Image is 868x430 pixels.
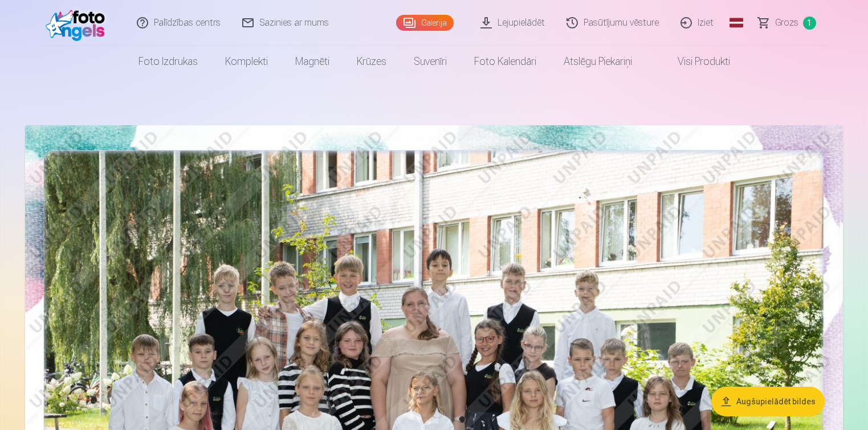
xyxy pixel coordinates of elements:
a: Foto kalendāri [461,46,550,77]
span: Grozs [775,16,798,30]
a: Komplekti [211,46,282,77]
a: Magnēti [282,46,343,77]
button: Augšupielādēt bildes [711,387,825,416]
span: 1 [803,17,816,30]
a: Galerija [396,15,454,31]
a: Foto izdrukas [125,46,211,77]
a: Atslēgu piekariņi [550,46,646,77]
img: /fa1 [46,5,111,41]
a: Visi produkti [646,46,744,77]
a: Suvenīri [400,46,461,77]
a: Krūzes [343,46,400,77]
